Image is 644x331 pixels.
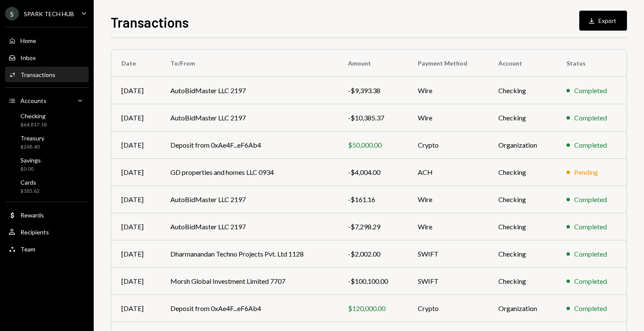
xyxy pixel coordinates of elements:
[5,241,89,257] a: Team
[160,77,337,104] td: AutoBidMaster LLC 2197
[574,167,598,177] div: Pending
[348,113,397,123] div: -$10,385.37
[121,86,150,96] div: [DATE]
[121,113,150,123] div: [DATE]
[160,240,337,268] td: Dharmanandan Techno Projects Pvt. Ltd 1128
[121,222,150,232] div: [DATE]
[488,104,556,131] td: Checking
[20,71,55,78] div: Transactions
[348,249,397,259] div: -$2,002.00
[408,295,488,322] td: Crypto
[488,131,556,159] td: Organization
[20,165,41,173] div: $0.00
[574,113,607,123] div: Completed
[5,67,89,82] a: Transactions
[488,213,556,240] td: Checking
[121,140,150,150] div: [DATE]
[160,213,337,240] td: AutoBidMaster LLC 2197
[488,295,556,322] td: Organization
[5,110,89,130] a: Checking$64,817.18
[408,50,488,77] th: Payment Method
[20,211,44,219] div: Rewards
[121,276,150,286] div: [DATE]
[348,140,397,150] div: $50,000.00
[488,186,556,213] td: Checking
[121,194,150,205] div: [DATE]
[574,249,607,259] div: Completed
[111,50,160,77] th: Date
[5,7,19,20] div: S
[20,121,47,128] div: $64,817.18
[5,176,89,197] a: Cards$185.62
[20,37,36,44] div: Home
[24,10,74,17] div: SPARK TECH HUB
[20,54,36,61] div: Inbox
[160,159,337,186] td: GD properties and homes LLC 0934
[160,295,337,322] td: Deposit from 0xAe4F...eF6Ab4
[160,186,337,213] td: AutoBidMaster LLC 2197
[488,268,556,295] td: Checking
[20,97,46,104] div: Accounts
[408,131,488,159] td: Crypto
[408,77,488,104] td: Wire
[20,179,40,186] div: Cards
[408,268,488,295] td: SWIFT
[20,188,40,195] div: $185.62
[5,224,89,240] a: Recipients
[579,11,627,31] button: Export
[574,86,607,96] div: Completed
[20,157,41,164] div: Savings
[121,303,150,314] div: [DATE]
[20,143,44,151] div: $268.40
[5,154,89,174] a: Savings$0.00
[574,140,607,150] div: Completed
[20,228,49,236] div: Recipients
[348,276,397,286] div: -$100,100.00
[111,14,189,31] h1: Transactions
[574,303,607,314] div: Completed
[408,213,488,240] td: Wire
[20,134,44,142] div: Treasury
[488,159,556,186] td: Checking
[160,104,337,131] td: AutoBidMaster LLC 2197
[160,131,337,159] td: Deposit from 0xAe4F...eF6Ab4
[5,93,89,108] a: Accounts
[5,33,89,48] a: Home
[348,167,397,177] div: -$4,004.00
[348,303,397,314] div: $120,000.00
[20,245,35,253] div: Team
[5,207,89,223] a: Rewards
[408,240,488,268] td: SWIFT
[121,167,150,177] div: [DATE]
[160,50,337,77] th: To/From
[488,50,556,77] th: Account
[556,50,627,77] th: Status
[348,222,397,232] div: -$7,298.29
[20,112,47,120] div: Checking
[488,77,556,104] td: Checking
[574,222,607,232] div: Completed
[338,50,408,77] th: Amount
[5,132,89,152] a: Treasury$268.40
[488,240,556,268] td: Checking
[348,194,397,205] div: -$161.16
[408,159,488,186] td: ACH
[408,104,488,131] td: Wire
[121,249,150,259] div: [DATE]
[574,194,607,205] div: Completed
[574,276,607,286] div: Completed
[348,86,397,96] div: -$9,393.38
[160,268,337,295] td: Morsh Global Investment Limited 7707
[408,186,488,213] td: Wire
[5,50,89,65] a: Inbox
